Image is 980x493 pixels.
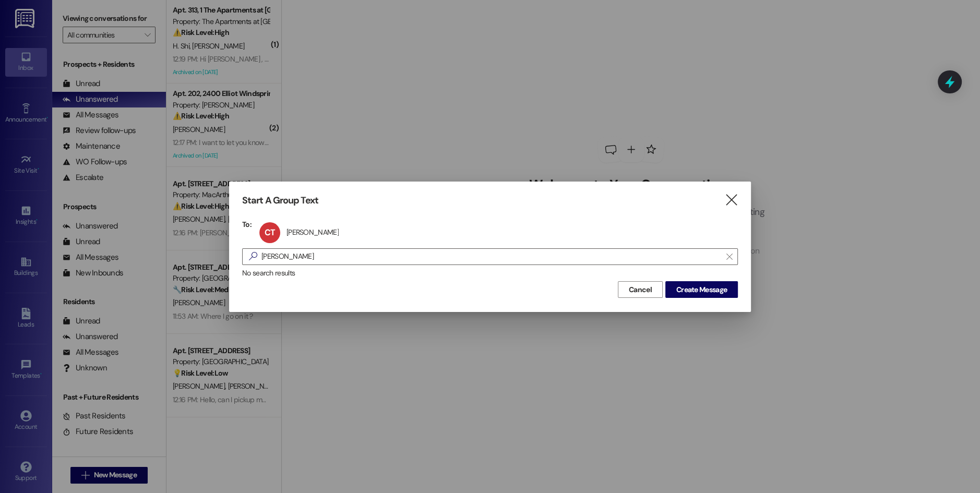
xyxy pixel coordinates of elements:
i:  [726,252,732,261]
button: Cancel [618,281,663,298]
button: Create Message [665,281,738,298]
div: No search results [242,268,738,279]
h3: To: [242,220,252,229]
button: Clear text [721,249,737,264]
input: Search for any contact or apartment [261,249,721,264]
h3: Start A Group Text [242,195,318,207]
i:  [724,195,738,206]
span: Create Message [676,284,727,295]
div: [PERSON_NAME] [286,227,339,237]
span: CT [265,227,275,238]
i:  [245,251,261,262]
span: Cancel [629,284,652,295]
